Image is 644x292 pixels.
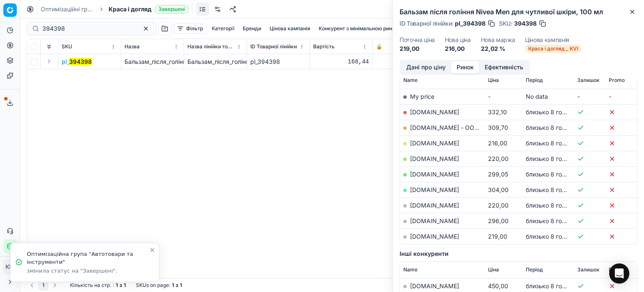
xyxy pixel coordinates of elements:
h2: Бальзам після гоління Nivea Men для чутливої шкіри, 100 мл [400,7,637,17]
a: [DOMAIN_NAME] - ООО «Эпицентр К» [410,124,520,131]
a: [DOMAIN_NAME] [410,139,459,147]
button: Close toast [147,245,157,255]
span: Період [526,77,543,84]
span: КM [4,260,16,273]
button: Конкурент з мінімальною ринковою ціною [315,24,427,34]
button: Дані про ціну [401,61,451,74]
span: Завершені [155,5,189,13]
button: Go to next page [50,280,60,290]
span: близько 8 годин тому [526,124,588,131]
strong: з [176,282,178,289]
a: [DOMAIN_NAME] [410,217,459,224]
button: pl_394398 [62,58,92,66]
span: 220,00 [488,155,509,162]
span: Кількість на стр. [70,282,111,289]
nav: breadcrumb [41,5,189,13]
button: Категорії [208,24,238,34]
a: [DOMAIN_NAME] [410,233,459,240]
div: : [70,282,126,289]
span: близько 8 годин тому [526,202,588,209]
span: Promo [609,77,625,84]
dd: 219,00 [400,45,435,53]
span: близько 8 годин тому [526,108,588,116]
span: Promo [609,266,625,273]
dt: Нова маржа [481,37,515,43]
dd: 216,00 [445,45,471,53]
span: близько 8 годин тому [526,186,588,193]
span: Краса і догляд _ KVI [525,45,582,53]
div: Open Intercom Messenger [609,263,629,284]
span: My price [410,93,434,100]
button: Expand [44,56,54,66]
strong: 1 [124,282,126,289]
a: [DOMAIN_NAME] [410,108,459,116]
span: Ціна [488,266,499,273]
span: 450,00 [488,282,508,289]
span: 332,10 [488,108,507,116]
button: Go to previous page [27,280,37,290]
dt: Поточна ціна [400,37,435,43]
nav: pagination [27,280,60,290]
span: Name [403,266,418,273]
span: SKUs on page : [136,282,170,289]
button: Ринок [451,61,479,74]
a: [DOMAIN_NAME] [410,186,459,193]
span: SKU [62,43,72,50]
span: Період [526,266,543,273]
span: 219,00 [488,233,507,240]
span: 220,00 [488,202,509,209]
span: близько 8 годин тому [526,171,588,178]
strong: 1 [180,282,182,289]
button: Фільтр [173,24,207,34]
span: 299,05 [488,171,508,178]
mark: 394398 [69,58,92,65]
span: ID Товарної лінійки : [400,21,453,26]
input: Пошук по SKU або назві [42,24,134,33]
span: Ціна [488,77,499,84]
button: Цінова кампанія [266,24,314,34]
span: ID Товарної лінійки [250,43,297,50]
span: Назва [125,43,140,50]
span: 304,00 [488,186,509,193]
a: [DOMAIN_NAME] [410,202,459,209]
span: SKU : [499,21,512,26]
td: - [605,89,637,104]
dd: 22,02 % [481,45,515,53]
button: КM [3,260,17,274]
button: Expand all [44,42,54,52]
span: близько 8 годин тому [526,233,588,240]
span: 309,70 [488,124,508,131]
button: 1 [39,280,48,290]
span: Залишок [577,77,600,84]
strong: з [119,282,122,289]
span: близько 8 годин тому [526,139,588,147]
div: Оптимізаційна група "Автотовари та інструменти" [27,250,149,266]
span: Краса і догляд [109,5,151,13]
span: 🔒 [376,43,382,50]
strong: 1 [116,282,118,289]
td: - [574,89,605,104]
span: 296,00 [488,217,509,224]
a: [DOMAIN_NAME] [410,171,459,178]
td: - [485,89,522,104]
span: pl_394398 [455,19,486,28]
h5: Інші конкуренти [400,250,637,258]
span: Name [403,77,418,84]
span: pl_ [62,58,92,66]
div: 168,44 [313,58,369,66]
button: Ефективність [479,61,529,74]
button: Бренди [239,24,265,34]
div: змінила статус на "Завершені". [27,267,149,275]
dt: Цінова кампанія [525,37,582,43]
span: 216,00 [488,139,507,147]
span: 394398 [514,19,537,28]
dt: Нова ціна [445,37,471,43]
span: Вартість [313,43,335,50]
div: pl_394398 [250,58,306,66]
span: Назва лінійки товарів [187,43,235,50]
span: Краса і доглядЗавершені [109,5,189,13]
span: близько 8 годин тому [526,217,588,224]
td: No data [522,89,574,104]
span: Залишок [577,266,600,273]
span: близько 8 годин тому [526,282,588,289]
